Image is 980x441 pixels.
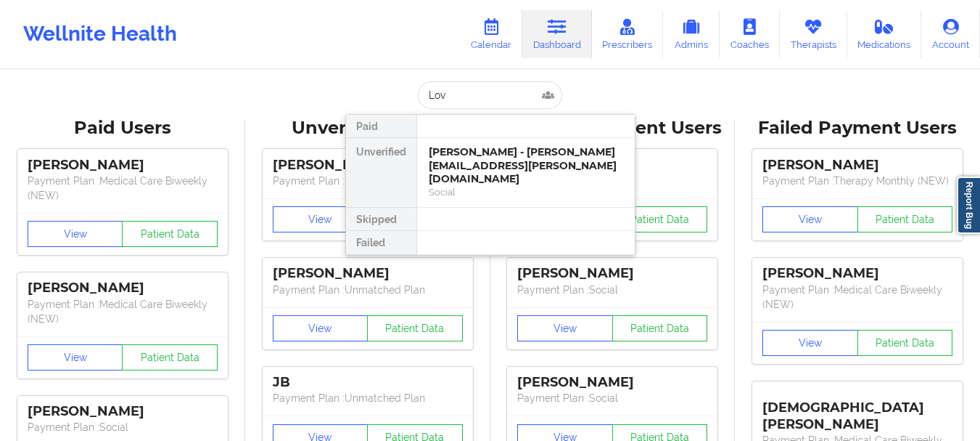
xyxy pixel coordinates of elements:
[720,10,780,58] a: Coaches
[122,344,218,371] button: Patient Data
[273,283,463,297] p: Payment Plan : Unmatched Plan
[346,115,416,138] div: Paid
[847,10,922,58] a: Medications
[273,315,368,341] button: View
[273,157,463,174] div: [PERSON_NAME]
[517,265,707,282] div: [PERSON_NAME]
[346,231,416,254] div: Failed
[273,265,463,282] div: [PERSON_NAME]
[367,315,463,341] button: Patient Data
[762,206,858,232] button: View
[762,265,952,282] div: [PERSON_NAME]
[762,389,952,433] div: [DEMOGRAPHIC_DATA][PERSON_NAME]
[780,10,847,58] a: Therapists
[663,10,720,58] a: Admins
[122,221,218,247] button: Patient Data
[592,10,664,58] a: Prescribers
[522,10,592,58] a: Dashboard
[273,374,463,391] div: JB
[28,420,218,434] p: Payment Plan : Social
[762,330,858,356] button: View
[273,206,368,232] button: View
[612,315,708,341] button: Patient Data
[429,145,623,186] div: [PERSON_NAME] - [PERSON_NAME][EMAIL_ADDRESS][PERSON_NAME][DOMAIN_NAME]
[28,344,123,371] button: View
[517,374,707,391] div: [PERSON_NAME]
[346,138,416,208] div: Unverified
[745,117,970,139] div: Failed Payment Users
[612,206,708,232] button: Patient Data
[857,330,953,356] button: Patient Data
[28,280,218,296] div: [PERSON_NAME]
[517,283,707,297] p: Payment Plan : Social
[28,297,218,326] p: Payment Plan : Medical Care Biweekly (NEW)
[762,174,952,188] p: Payment Plan : Therapy Monthly (NEW)
[10,117,235,139] div: Paid Users
[762,157,952,174] div: [PERSON_NAME]
[255,117,480,139] div: Unverified Users
[273,174,463,188] p: Payment Plan : Unmatched Plan
[28,157,218,174] div: [PERSON_NAME]
[429,186,623,198] div: Social
[273,391,463,405] p: Payment Plan : Unmatched Plan
[762,283,952,312] p: Payment Plan : Medical Care Biweekly (NEW)
[460,10,522,58] a: Calendar
[921,10,980,58] a: Account
[957,177,980,234] a: Report Bug
[346,208,416,231] div: Skipped
[28,403,218,420] div: [PERSON_NAME]
[517,315,613,341] button: View
[857,206,953,232] button: Patient Data
[517,391,707,405] p: Payment Plan : Social
[28,221,123,247] button: View
[28,174,218,203] p: Payment Plan : Medical Care Biweekly (NEW)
